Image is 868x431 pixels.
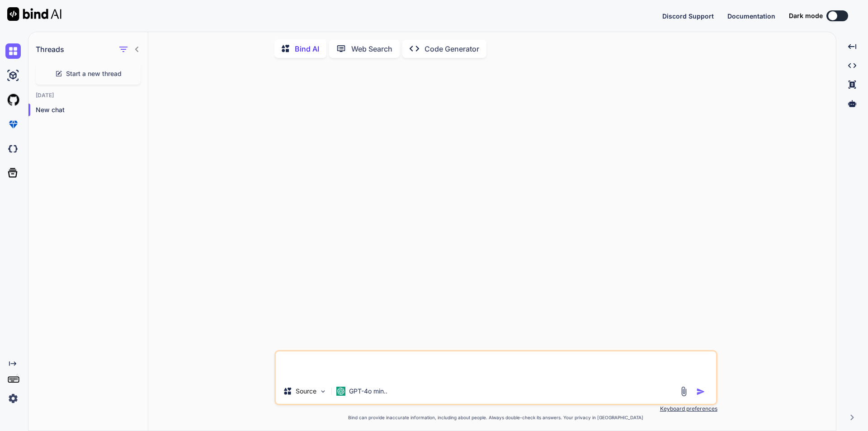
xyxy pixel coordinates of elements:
p: Web Search [351,43,392,54]
img: githubLight [5,92,21,108]
img: darkCloudIdeIcon [5,141,21,156]
img: chat [5,43,21,59]
img: premium [5,117,21,132]
p: Bind can provide inaccurate information, including about people. Always double-check its answers.... [274,414,717,421]
h1: Threads [36,44,64,55]
p: Code Generator [425,43,479,54]
img: Pick Models [319,388,327,395]
img: attachment [679,386,689,397]
img: ai-studio [5,68,21,83]
span: Dark mode [789,11,823,20]
span: Start a new thread [66,69,122,78]
span: Discord Support [662,12,714,20]
img: GPT-4o mini [336,387,345,396]
h2: [DATE] [28,92,148,99]
p: Keyboard preferences [274,405,717,412]
button: Discord Support [662,11,714,21]
span: Documentation [727,12,775,20]
img: Bind AI [7,7,61,21]
p: Source [296,387,316,396]
img: icon [696,387,705,396]
p: Bind AI [295,43,319,54]
p: GPT-4o min.. [349,387,387,396]
p: New chat [36,105,148,114]
img: settings [5,391,21,406]
button: Documentation [727,11,775,21]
